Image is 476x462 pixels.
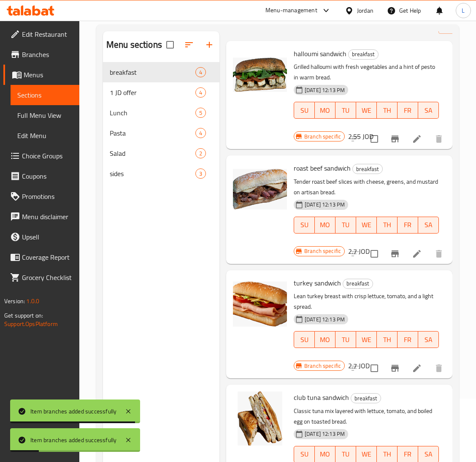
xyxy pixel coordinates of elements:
[3,166,79,186] a: Coupons
[110,87,195,98] span: 1 JD offer
[418,331,439,348] button: SA
[196,68,206,76] span: 4
[294,406,439,427] p: Classic tuna mix layered with lettuce, tomato, and boiled egg on toasted bread.
[318,334,332,346] span: MO
[335,217,356,234] button: TU
[30,407,116,416] div: Item branches added successfully
[353,164,382,174] span: breakfast
[196,109,206,117] span: 5
[297,219,311,231] span: SU
[339,334,353,346] span: TU
[30,435,116,445] div: Item branches added successfully
[196,149,206,158] span: 2
[226,8,248,33] h2: Menu items
[360,104,373,117] span: WE
[339,104,353,117] span: TU
[301,133,344,141] span: Branch specific
[195,108,206,118] div: items
[422,104,435,117] span: SA
[26,296,39,307] span: 1.0.0
[349,49,378,59] span: breakfast
[360,334,373,346] span: WE
[17,130,73,141] span: Edit Menu
[179,35,199,55] span: Sort sections
[401,334,415,346] span: FR
[380,448,394,460] span: TH
[356,217,377,234] button: WE
[22,49,73,60] span: Branches
[377,217,398,234] button: TH
[315,331,335,348] button: MO
[103,163,219,184] div: sides3
[356,102,377,119] button: WE
[422,334,435,346] span: SA
[4,310,43,321] span: Get support on:
[385,244,405,264] button: Branch-specific-item
[412,249,422,259] a: Edit menu item
[24,70,73,80] span: Menus
[429,358,449,378] button: delete
[110,67,195,77] span: breakfast
[365,130,383,148] span: Select to update
[318,448,332,460] span: MO
[195,87,206,98] div: items
[103,123,219,143] div: Pasta4
[297,104,311,117] span: SU
[110,108,195,118] div: Lunch
[17,110,73,120] span: Full Menu View
[103,59,219,187] nav: Menu sections
[17,90,73,100] span: Sections
[377,102,398,119] button: TH
[3,65,79,85] a: Menus
[462,6,465,15] span: L
[315,102,335,119] button: MO
[22,191,73,201] span: Promotions
[294,102,315,119] button: SU
[3,247,79,267] a: Coverage Report
[365,359,383,377] span: Select to update
[385,358,405,378] button: Branch-specific-item
[418,217,439,234] button: SA
[318,219,332,231] span: MO
[351,393,381,403] div: breakfast
[339,219,353,231] span: TU
[301,86,348,94] span: [DATE] 12:13 PM
[11,105,79,125] a: Full Menu View
[301,315,348,323] span: [DATE] 12:13 PM
[195,168,206,179] div: items
[196,89,206,97] span: 4
[110,128,195,138] span: Pasta
[4,296,25,307] span: Version:
[297,334,311,346] span: SU
[294,391,349,404] span: club tuna sandwich
[315,217,335,234] button: MO
[301,247,344,255] span: Branch specific
[103,103,219,123] div: Lunch5
[110,168,195,179] div: sides
[196,129,206,137] span: 4
[106,38,162,51] h2: Menu sections
[3,44,79,65] a: Branches
[294,291,439,312] p: Lean turkey breast with crisp lettuce, tomato, and a light spread.
[22,212,73,222] span: Menu disclaimer
[233,277,287,331] img: turkey sandwich
[22,232,73,242] span: Upsell
[401,104,415,117] span: FR
[360,448,373,460] span: WE
[294,62,439,83] p: Grilled halloumi with fresh vegetables and a hint of pesto in warm bread.
[297,448,311,460] span: SU
[4,318,58,329] a: Support.OpsPlatform
[412,363,422,373] a: Edit menu item
[357,6,373,15] div: Jordan
[110,148,195,158] span: Salad
[103,82,219,103] div: 1 JD offer4
[195,148,206,158] div: items
[401,448,415,460] span: FR
[3,227,79,247] a: Upsell
[233,391,287,446] img: club tuna sandwich
[343,279,373,288] span: breakfast
[377,331,398,348] button: TH
[422,448,435,460] span: SA
[351,394,381,403] span: breakfast
[360,219,373,231] span: WE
